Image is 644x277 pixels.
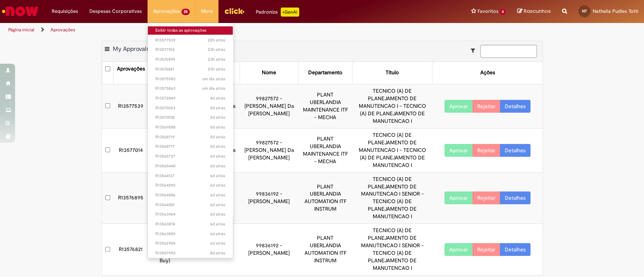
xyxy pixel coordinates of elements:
span: R13575983 [155,76,225,82]
span: R13564001 [155,202,225,208]
p: +GenAi [281,8,299,17]
a: Aberto R13563874 : [148,220,233,228]
span: 25 [181,9,190,15]
span: Aprovações [153,8,180,15]
time: 29/09/2025 13:36:57 [208,57,225,62]
span: R13575863 [155,86,225,92]
td: 99836192 - [PERSON_NAME] [240,224,298,275]
a: Aberto R13577539 : [148,36,233,44]
time: 29/09/2025 10:47:45 [202,86,225,91]
span: 6d atrás [210,221,225,227]
th: Aprovações [114,62,148,84]
time: 24/09/2025 16:06:30 [210,221,225,227]
span: 6d atrás [210,231,225,237]
span: 22h atrás [208,37,225,43]
a: Detalhes [500,191,530,204]
span: 6d atrás [210,192,225,198]
span: R13568719 [155,134,225,140]
span: R13564137 [155,173,225,179]
span: 6d atrás [210,153,225,159]
span: um dia atrás [202,76,225,82]
button: Rejeitar [472,100,500,113]
span: R13563964 [155,211,225,217]
span: R13572849 [155,95,225,101]
span: 8d atrás [210,250,225,256]
time: 26/09/2025 11:25:51 [210,115,225,120]
a: Aberto R13568719 : [148,133,233,141]
a: Aberto R13575863 : [148,84,233,93]
a: Rascunhos [517,8,551,15]
button: Aprovar [444,243,473,256]
span: R13565727 [155,153,225,159]
time: 24/09/2025 16:19:30 [210,211,225,217]
time: 29/09/2025 15:03:47 [208,37,225,43]
td: PLANT UBERLANDIA AUTOMATION ITF INSTRUM [298,224,352,275]
span: 5d atrás [210,134,225,140]
div: Departamento [308,69,342,77]
span: 5d atrás [210,105,225,111]
span: R13562904 [155,240,225,246]
span: R13568717 [155,144,225,150]
span: Despesas Corporativas [89,8,142,15]
td: 99836192 - [PERSON_NAME] [240,172,298,224]
span: R13563874 [155,221,225,227]
a: Aberto R13576821 : [148,65,233,73]
td: TECNICO (A) DE PLANEJAMENTO DE MANUTENCAO I - TECNICO (A) DE PLANEJAMENTO DE MANUTENCAO I [352,128,432,172]
span: More [201,8,213,15]
time: 26/09/2025 12:09:13 [210,105,225,111]
span: 6d atrás [210,211,225,217]
time: 26/09/2025 10:05:35 [210,124,225,130]
a: Exibir todas as aprovações [148,26,233,35]
span: 6d atrás [210,182,225,188]
time: 24/09/2025 16:35:03 [210,182,225,188]
span: R13576821 [155,66,225,72]
a: Aberto R13575983 : [148,75,233,83]
time: 24/09/2025 15:53:54 [210,231,225,237]
a: Aberto R13569588 : [148,123,233,132]
img: ServiceNow [1,4,40,19]
a: Aberto R13577014 : [148,46,233,54]
time: 23/09/2025 10:10:46 [210,250,225,256]
span: 6d atrás [210,173,225,179]
span: 23h atrás [208,57,225,62]
time: 25/09/2025 21:10:17 [210,134,225,140]
span: R13576895 [155,57,225,63]
div: Título [386,69,399,77]
span: R13570102 [155,115,225,121]
a: Aberto R13572849 : [148,94,233,103]
ul: Trilhas de página [6,23,424,37]
span: Favoritos [477,8,498,15]
span: 6d atrás [210,202,225,208]
button: Aprovar [444,100,473,113]
td: R13576895 [114,172,148,224]
span: 6d atrás [210,240,225,246]
td: R13576821 [114,224,148,275]
time: 25/09/2025 09:35:29 [210,163,225,169]
time: 24/09/2025 12:53:46 [210,240,225,246]
td: TECNICO (A) DE PLANEJAMENTO DE MANUTENCAO I - TECNICO (A) DE PLANEJAMENTO DE MANUTENCAO I [352,84,432,128]
a: Detalhes [500,243,530,256]
button: Rejeitar [472,243,500,256]
span: um dia atrás [202,86,225,91]
span: 4d atrás [210,95,225,101]
i: Mostrar filtros para: Suas Solicitações [471,48,479,53]
span: Nathalia Pudles Totti [593,8,638,14]
td: PLANT UBERLANDIA MAINTENANCE ITF - MECHA [298,128,352,172]
button: Aprovar [444,144,473,157]
span: 23h atrás [208,47,225,52]
img: click_logo_yellow_360x200.png [224,5,244,17]
time: 25/09/2025 10:24:44 [210,153,225,159]
div: Aprovações [117,65,145,73]
a: Aberto R13557993 : [148,249,233,257]
span: R13577539 [155,37,225,43]
td: R13577014 [114,128,148,172]
span: Requisições [52,8,78,15]
a: Aberto R13564137 : [148,172,233,180]
td: R13577539 [114,84,148,128]
span: 4 [500,9,506,15]
span: R13565440 [155,163,225,169]
span: R13569588 [155,124,225,130]
td: TECNICO (A) DE PLANEJAMENTO DE MANUTENCAO I SENIOR - TECNICO (A) DE PLANEJAMENTO DE MANUTENCAO I [352,224,432,275]
a: Aberto R13564001 : [148,201,233,209]
a: Aberto R13564092 : [148,181,233,190]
